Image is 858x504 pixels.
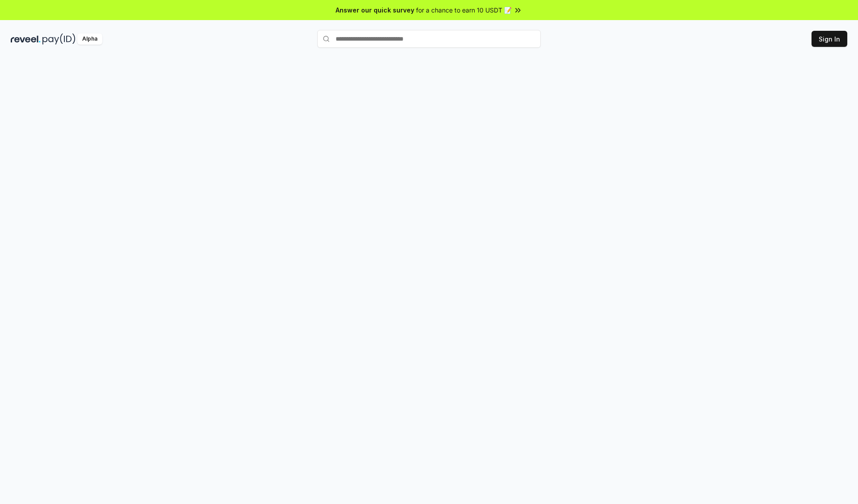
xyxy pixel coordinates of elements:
div: Alpha [77,33,102,45]
img: pay_id [42,33,76,45]
button: Sign In [812,31,847,47]
img: reveel_dark [11,33,41,45]
span: for a chance to earn 10 USDT 📝 [416,5,512,15]
span: Answer our quick survey [336,5,414,15]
